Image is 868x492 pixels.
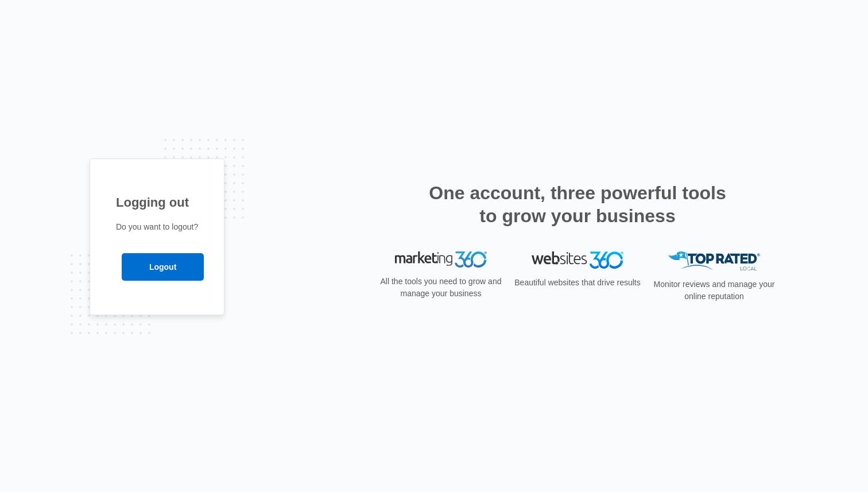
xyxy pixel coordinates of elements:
[377,276,505,300] p: All the tools you need to grow and manage your business
[532,251,623,268] img: Websites 360
[425,181,730,227] h2: One account, three powerful tools to grow your business
[513,277,642,289] p: Beautiful websites that drive results
[116,193,198,212] h1: Logging out
[668,251,760,270] img: Top Rated Local
[116,221,198,233] p: Do you want to logout?
[122,253,204,281] input: Logout
[650,278,778,303] p: Monitor reviews and manage your online reputation
[395,251,487,268] img: Marketing 360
